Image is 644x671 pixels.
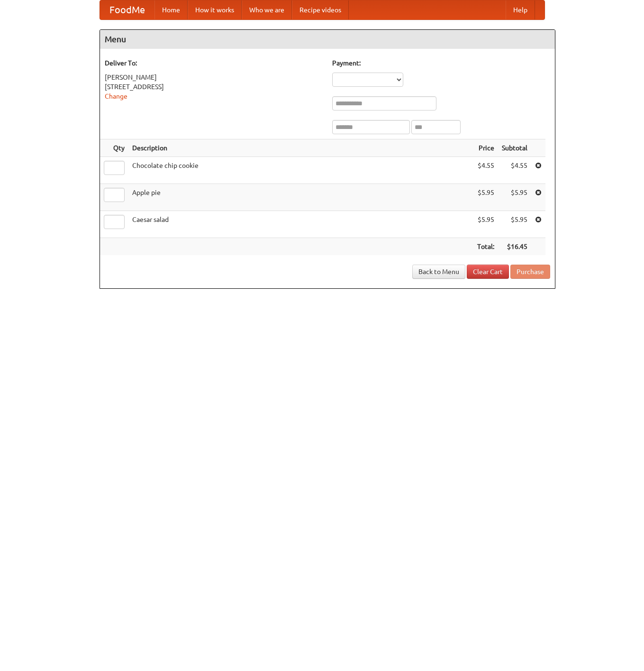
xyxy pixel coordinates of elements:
[188,0,242,19] a: How it works
[473,157,498,184] td: $4.55
[473,211,498,238] td: $5.95
[100,30,555,49] h4: Menu
[128,157,473,184] td: Chocolate chip cookie
[242,0,292,19] a: Who we are
[332,58,550,68] h5: Payment:
[100,139,128,157] th: Qty
[105,82,323,92] div: [STREET_ADDRESS]
[105,73,323,82] div: [PERSON_NAME]
[510,265,550,279] button: Purchase
[105,92,127,100] a: Change
[467,265,509,279] a: Clear Cart
[154,0,188,19] a: Home
[498,139,531,157] th: Subtotal
[292,0,349,19] a: Recipe videos
[498,184,531,211] td: $5.95
[473,238,498,256] th: Total:
[473,139,498,157] th: Price
[100,0,154,19] a: FoodMe
[498,238,531,256] th: $16.45
[498,211,531,238] td: $5.95
[128,211,473,238] td: Caesar salad
[473,184,498,211] td: $5.95
[506,0,535,19] a: Help
[128,184,473,211] td: Apple pie
[105,58,323,68] h5: Deliver To:
[498,157,531,184] td: $4.55
[128,139,473,157] th: Description
[412,265,465,279] a: Back to Menu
